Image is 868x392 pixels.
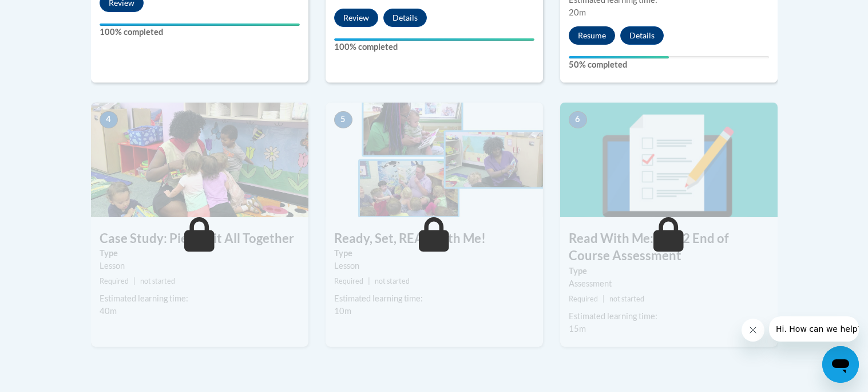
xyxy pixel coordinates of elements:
[140,277,175,285] span: not started
[603,295,605,303] span: |
[569,277,769,290] div: Assessment
[334,38,534,41] div: Your progress
[100,111,118,128] span: 4
[100,23,300,26] div: Your progress
[326,103,543,217] img: Course Image
[133,277,136,285] span: |
[569,26,615,45] button: Resume
[100,277,129,285] span: Required
[7,8,93,17] span: Hi. How can we help?
[334,306,351,316] span: 10m
[100,247,300,260] label: Type
[100,26,300,38] label: 100% completed
[822,346,859,383] iframe: Button to launch messaging window
[100,306,117,316] span: 40m
[334,9,378,27] button: Review
[569,265,769,277] label: Type
[769,316,859,342] iframe: Message from company
[368,277,370,285] span: |
[100,260,300,272] div: Lesson
[620,26,664,45] button: Details
[100,292,300,305] div: Estimated learning time:
[91,230,308,248] h3: Case Study: Piecing it All Together
[569,111,587,128] span: 6
[569,7,586,17] span: 20m
[560,230,778,265] h3: Read With Me: Part 2 End of Course Assessment
[569,56,669,58] div: Your progress
[560,103,778,217] img: Course Image
[609,295,644,303] span: not started
[569,295,598,303] span: Required
[334,111,352,128] span: 5
[326,230,543,248] h3: Ready, Set, READ with Me!
[569,324,586,334] span: 15m
[334,260,534,272] div: Lesson
[742,319,764,342] iframe: Close message
[91,103,308,217] img: Course Image
[375,277,410,285] span: not started
[569,58,769,71] label: 50% completed
[334,292,534,305] div: Estimated learning time:
[334,277,363,285] span: Required
[334,41,534,53] label: 100% completed
[383,9,427,27] button: Details
[334,247,534,260] label: Type
[569,310,769,323] div: Estimated learning time:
